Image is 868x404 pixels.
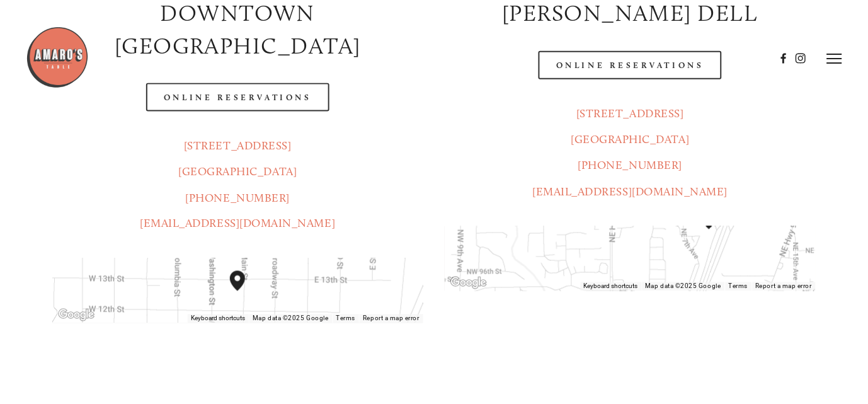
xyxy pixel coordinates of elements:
a: Open this area in Google Maps (opens a new window) [55,307,97,323]
a: [STREET_ADDRESS] [184,139,292,153]
button: Keyboard shortcuts [584,282,638,291]
a: [STREET_ADDRESS] [576,107,684,120]
a: [EMAIL_ADDRESS][DOMAIN_NAME] [533,185,728,199]
div: Amaro's Table 816 Northeast 98th Circle Vancouver, WA, 98665, United States [702,209,732,250]
div: Amaro's Table 1220 Main Street vancouver, United States [230,271,260,311]
a: Terms [336,315,356,322]
span: Map data ©2025 Google [253,315,328,322]
a: [GEOGRAPHIC_DATA] [178,164,297,178]
a: [PHONE_NUMBER] [186,191,290,205]
a: Report a map error [363,315,420,322]
button: Keyboard shortcuts [191,315,245,323]
a: Open this area in Google Maps (opens a new window) [448,275,489,291]
a: [EMAIL_ADDRESS][DOMAIN_NAME] [140,217,335,231]
a: Terms [729,283,748,290]
img: Google [55,307,97,323]
span: Map data ©2025 Google [646,283,721,290]
img: Amaro's Table [26,26,89,89]
a: [GEOGRAPHIC_DATA] [571,132,690,146]
img: Google [448,275,489,291]
a: Report a map error [756,283,813,290]
a: [PHONE_NUMBER] [578,158,683,172]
